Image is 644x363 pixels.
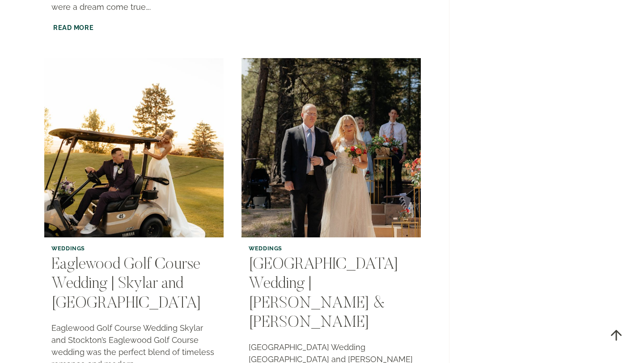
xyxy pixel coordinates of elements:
[241,58,421,237] img: Pine Valley Amphitheater Wedding | Madison & Logan
[44,58,224,237] img: Eaglewood Golf Course Wedding | Skylar and Stockton
[249,257,398,331] a: [GEOGRAPHIC_DATA] Wedding | [PERSON_NAME] & [PERSON_NAME]
[51,245,85,252] a: Weddings
[51,22,95,33] a: Read More
[249,245,282,252] a: Weddings
[51,257,201,312] a: Eaglewood Golf Course Wedding | Skylar and [GEOGRAPHIC_DATA]
[602,321,631,350] a: Scroll to top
